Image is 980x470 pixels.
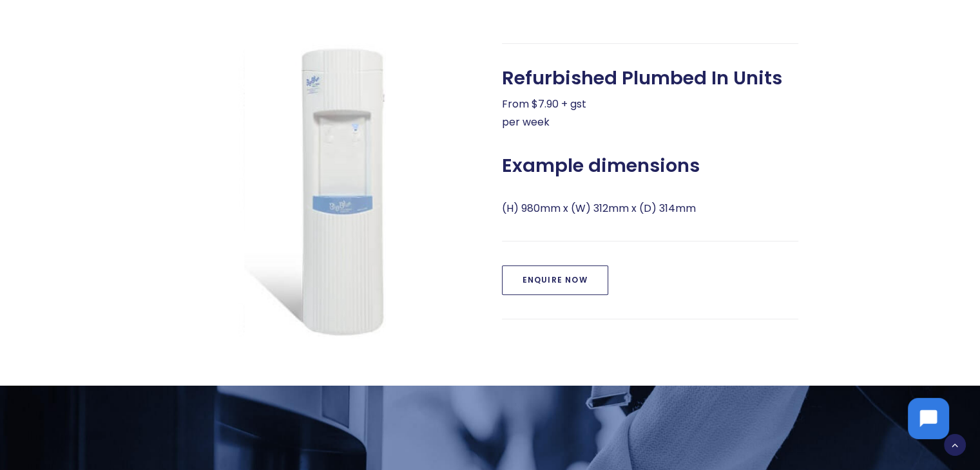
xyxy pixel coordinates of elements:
[502,67,782,89] span: Refurbished Plumbed In Units
[502,95,798,131] p: From $7.90 + gst per week
[502,200,798,218] p: (H) 980mm x (W) 312mm x (D) 314mm
[502,155,700,177] span: Example dimensions
[502,265,608,295] a: Enquire Now
[895,385,962,452] iframe: Chatbot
